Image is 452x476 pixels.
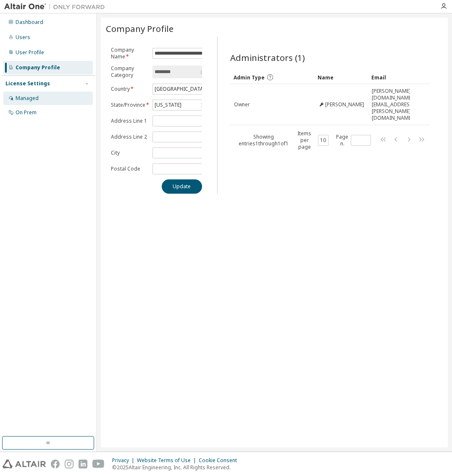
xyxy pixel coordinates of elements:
img: altair_logo.svg [3,460,46,468]
img: instagram.svg [65,460,74,468]
span: Items per page [294,130,328,150]
label: Company Name [111,47,147,60]
div: [US_STATE] [153,100,183,110]
div: User Profile [16,49,44,56]
label: Company Category [111,65,147,79]
label: Address Line 1 [111,118,147,124]
div: On Prem [16,109,37,116]
img: Altair One [4,3,109,11]
span: [PERSON_NAME][DOMAIN_NAME][EMAIL_ADDRESS][PERSON_NAME][DOMAIN_NAME] [372,88,414,121]
div: [US_STATE] [153,100,208,110]
span: Showing entries 1 through 1 of 1 [239,133,289,147]
button: 10 [320,137,327,144]
div: [GEOGRAPHIC_DATA] [153,84,206,94]
div: License Settings [5,80,50,87]
div: Privacy [112,457,137,464]
label: State/Province [111,102,147,108]
div: Cookie Consent [199,457,242,464]
label: City [111,150,147,156]
div: Company Profile [16,64,60,71]
p: © 2025 Altair Engineering, Inc. All Rights Reserved. [112,464,242,471]
div: Users [16,34,30,41]
span: [PERSON_NAME] [325,101,364,108]
div: Website Terms of Use [137,457,199,464]
label: Country [111,86,147,92]
span: Company Profile [106,23,173,34]
span: Administrators (1) [230,52,305,63]
span: Owner [234,101,250,108]
img: linkedin.svg [79,460,87,468]
label: Address Line 2 [111,134,147,140]
span: Page n. [336,134,371,147]
button: Update [162,179,202,194]
label: Postal Code [111,166,147,172]
img: facebook.svg [51,460,60,468]
div: Email [371,71,407,84]
div: Managed [16,95,39,102]
div: [GEOGRAPHIC_DATA] [153,84,208,94]
img: youtube.svg [92,460,105,468]
div: Dashboard [16,19,43,26]
span: Admin Type [234,74,265,81]
div: Name [318,71,365,84]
